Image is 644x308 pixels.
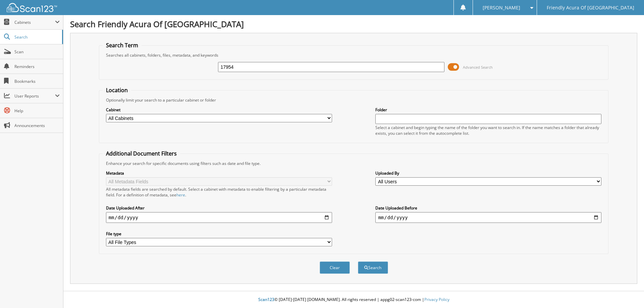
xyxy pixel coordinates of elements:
div: All metadata fields are searched by default. Select a cabinet with metadata to enable filtering b... [106,186,332,198]
span: Reminders [14,64,60,69]
span: Search [14,34,59,40]
label: Date Uploaded Before [375,205,601,211]
span: Help [14,108,60,114]
button: Clear [320,261,350,274]
legend: Location [103,86,131,94]
a: here [176,192,185,198]
a: Privacy Policy [424,297,449,302]
span: Friendly Acura Of [GEOGRAPHIC_DATA] [547,6,634,10]
legend: Additional Document Filters [103,150,180,157]
label: Uploaded By [375,170,601,176]
div: Enhance your search for specific documents using filters such as date and file type. [103,161,605,166]
span: Advanced Search [463,65,493,70]
div: Searches all cabinets, folders, files, metadata, and keywords [103,52,605,58]
label: Metadata [106,170,332,176]
div: Select a cabinet and begin typing the name of the folder you want to search in. If the name match... [375,125,601,136]
div: Optionally limit your search to a particular cabinet or folder [103,97,605,103]
span: Scan123 [258,297,274,302]
button: Search [358,261,388,274]
label: File type [106,231,332,237]
span: Announcements [14,123,60,128]
span: [PERSON_NAME] [483,6,520,10]
div: © [DATE]-[DATE] [DOMAIN_NAME]. All rights reserved | appg02-scan123-com | [63,292,644,308]
input: start [106,212,332,223]
legend: Search Term [103,42,142,49]
label: Cabinet [106,107,332,113]
label: Folder [375,107,601,113]
img: scan123-logo-white.svg [7,3,57,12]
input: end [375,212,601,223]
iframe: Chat Widget [610,276,644,308]
span: Cabinets [14,19,55,25]
span: Scan [14,49,60,55]
h1: Search Friendly Acura Of [GEOGRAPHIC_DATA] [70,18,637,29]
span: User Reports [14,93,55,99]
label: Date Uploaded After [106,205,332,211]
span: Bookmarks [14,78,60,84]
